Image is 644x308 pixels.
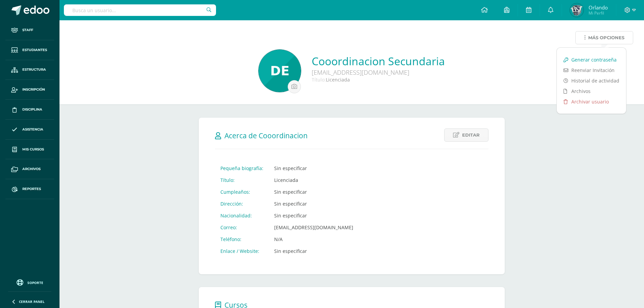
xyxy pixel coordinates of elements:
[269,174,359,186] td: Licenciada
[5,40,54,60] a: Estudiantes
[326,76,350,83] span: Licenciada
[8,278,51,287] a: Soporte
[215,162,269,174] td: Pequeña biografía:
[588,31,624,44] span: Más opciones
[22,87,45,92] span: Inscripción
[224,131,308,140] span: Acerca de Cooordinacion
[269,221,359,233] td: [EMAIL_ADDRESS][DOMAIN_NAME]
[22,186,41,192] span: Reportes
[19,299,45,304] span: Cerrar panel
[5,179,54,199] a: Reportes
[215,210,269,221] td: Nacionalidad:
[312,76,326,83] span: Título:
[259,50,301,92] img: 70aa53d086ba61c12a3779d901cbf636.png
[557,96,626,107] a: Archivar usuario
[444,128,488,142] a: Editar
[5,159,54,179] a: Archivos
[269,198,359,210] td: Sin especificar
[22,127,43,132] span: Asistencia
[215,233,269,245] td: Teléfono:
[22,67,46,72] span: Estructura
[5,20,54,40] a: Staff
[269,245,359,257] td: Sin especificar
[269,233,359,245] td: N/A
[312,68,445,76] div: [EMAIL_ADDRESS][DOMAIN_NAME]
[215,174,269,186] td: Título:
[557,54,626,65] a: Generar contraseña
[5,140,54,160] a: Mis cursos
[589,10,608,16] span: Mi Perfil
[27,280,43,285] span: Soporte
[215,186,269,198] td: Cumpleaños:
[269,210,359,221] td: Sin especificar
[5,120,54,140] a: Asistencia
[269,186,359,198] td: Sin especificar
[462,129,480,141] span: Editar
[215,221,269,233] td: Correo:
[64,4,216,16] input: Busca un usuario...
[557,75,626,86] a: Historial de actividad
[557,65,626,75] a: Reenviar Invitación
[570,3,583,17] img: d5c8d16448259731d9230e5ecd375886.png
[22,147,44,152] span: Mis cursos
[312,54,445,68] a: Cooordinacion Secundaria
[22,27,33,33] span: Staff
[5,80,54,100] a: Inscripción
[22,166,41,172] span: Archivos
[215,198,269,210] td: Dirección:
[22,47,47,53] span: Estudiantes
[589,4,608,11] span: Orlando
[215,245,269,257] td: Enlace / Website:
[557,86,626,96] a: Archivos
[575,31,633,44] a: Más opciones
[571,88,591,94] span: Archivos
[5,60,54,80] a: Estructura
[22,107,42,112] span: Disciplina
[269,162,359,174] td: Sin especificar
[5,100,54,120] a: Disciplina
